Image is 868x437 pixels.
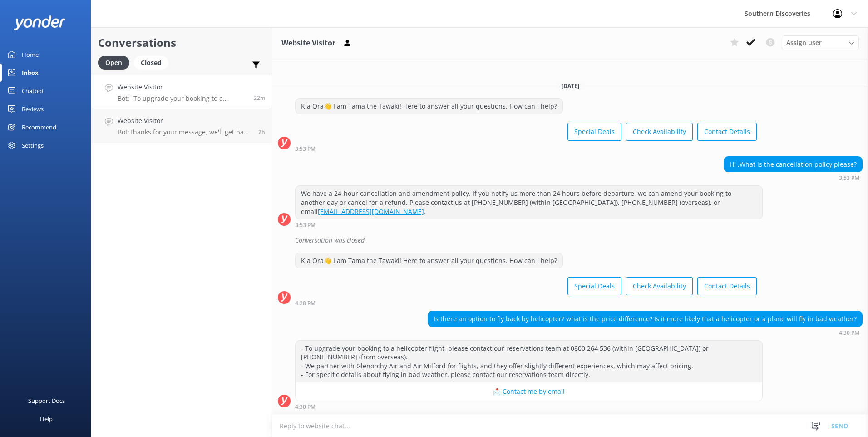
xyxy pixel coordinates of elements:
[118,116,252,126] h4: Website Visitor
[22,100,44,118] div: Reviews
[295,300,757,306] div: Sep 18 2025 04:28pm (UTC +12:00) Pacific/Auckland
[258,128,265,136] span: Sep 18 2025 01:59pm (UTC +12:00) Pacific/Auckland
[295,404,316,410] strong: 4:30 PM
[118,82,247,92] h4: Website Visitor
[295,145,757,152] div: Sep 18 2025 03:53pm (UTC +12:00) Pacific/Auckland
[98,56,129,70] div: Open
[567,123,621,141] button: Special Deals
[91,75,272,109] a: Website VisitorBot:- To upgrade your booking to a helicopter flight, please contact our reservati...
[98,57,134,67] a: Open
[697,277,757,295] button: Contact Details
[296,341,762,382] div: - To upgrade your booking to a helicopter flight, please contact our reservations team at 0800 26...
[782,35,859,50] div: Assign User
[626,123,693,141] button: Check Availability
[296,253,562,268] div: Kia Ora👋 I am Tama the Tawaki! Here to answer all your questions. How can I help?
[28,392,65,410] div: Support Docs
[22,82,44,100] div: Chatbot
[134,57,173,67] a: Closed
[14,15,66,30] img: yonder-white-logo.png
[567,277,621,295] button: Special Deals
[786,38,822,48] span: Assign user
[118,94,247,103] p: Bot: - To upgrade your booking to a helicopter flight, please contact our reservations team at 08...
[556,82,585,90] span: [DATE]
[22,45,39,64] div: Home
[91,109,272,143] a: Website VisitorBot:Thanks for your message, we'll get back to you as soon as we can. You're also ...
[318,207,424,216] a: [EMAIL_ADDRESS][DOMAIN_NAME]
[295,301,316,306] strong: 4:28 PM
[296,99,562,114] div: Kia Ora👋 I am Tama the Tawaki! Here to answer all your questions. How can I help?
[296,382,762,401] button: 📩 Contact me by email
[428,311,862,327] div: Is there an option to fly back by helicopter? what is the price difference? Is it more likely tha...
[98,34,265,51] h2: Conversations
[22,118,56,136] div: Recommend
[295,233,863,248] div: Conversation was closed.
[724,174,863,181] div: Sep 18 2025 03:53pm (UTC +12:00) Pacific/Auckland
[626,277,693,295] button: Check Availability
[839,330,859,336] strong: 4:30 PM
[295,403,763,410] div: Sep 18 2025 04:30pm (UTC +12:00) Pacific/Auckland
[254,94,265,102] span: Sep 18 2025 04:30pm (UTC +12:00) Pacific/Auckland
[22,136,44,154] div: Settings
[295,222,763,228] div: Sep 18 2025 03:53pm (UTC +12:00) Pacific/Auckland
[278,233,863,248] div: 2025-09-18T04:13:44.301
[295,146,316,152] strong: 3:53 PM
[839,175,859,181] strong: 3:53 PM
[281,37,335,49] h3: Website Visitor
[295,223,316,228] strong: 3:53 PM
[724,157,862,172] div: Hi ,What is the cancellation policy please?
[296,186,762,219] div: We have a 24-hour cancellation and amendment policy. If you notify us more than 24 hours before d...
[40,410,53,428] div: Help
[118,128,252,136] p: Bot: Thanks for your message, we'll get back to you as soon as we can. You're also welcome to kee...
[697,123,757,141] button: Contact Details
[428,329,863,336] div: Sep 18 2025 04:30pm (UTC +12:00) Pacific/Auckland
[22,64,39,82] div: Inbox
[134,56,168,70] div: Closed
